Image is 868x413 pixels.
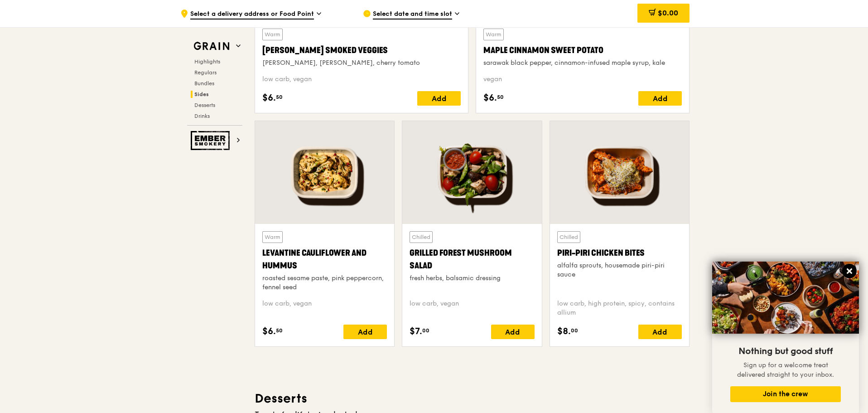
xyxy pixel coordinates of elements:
[276,327,283,334] span: 50
[410,247,534,272] div: Grilled Forest Mushroom Salad
[557,231,580,243] div: Chilled
[410,325,422,338] span: $7.
[262,274,387,292] div: roasted sesame paste, pink peppercorn, fennel seed
[262,58,461,68] div: [PERSON_NAME], [PERSON_NAME], cherry tomato
[190,10,314,19] span: Select a delivery address or Food Point
[557,247,682,259] div: Piri-piri Chicken Bites
[262,325,276,338] span: $6.
[730,386,841,402] button: Join the crew
[276,93,283,101] span: 50
[191,38,232,54] img: Grain web logo
[483,58,682,68] div: sarawak black pepper, cinnamon-infused maple syrup, kale
[262,75,461,84] div: low carb, vegan
[497,93,504,101] span: 50
[194,91,209,97] span: Sides
[191,131,232,150] img: Ember Smokery web logo
[638,91,682,106] div: Add
[262,247,387,272] div: Levantine Cauliflower and Hummus
[262,299,387,317] div: low carb, vegan
[373,10,452,19] span: Select date and time slot
[194,58,220,65] span: Highlights
[262,29,283,40] div: Warm
[738,346,833,357] span: Nothing but good stuff
[557,261,682,279] div: alfalfa sprouts, housemade piri-piri sauce
[483,29,504,40] div: Warm
[194,113,210,119] span: Drinks
[557,299,682,317] div: low carb, high protein, spicy, contains allium
[712,262,859,334] img: DSC07876-Edit02-Large.jpeg
[483,91,497,105] span: $6.
[194,80,214,87] span: Bundles
[343,325,387,339] div: Add
[255,390,690,407] h3: Desserts
[491,325,535,339] div: Add
[417,91,461,106] div: Add
[483,44,682,57] div: Maple Cinnamon Sweet Potato
[483,75,682,84] div: vegan
[262,231,283,243] div: Warm
[842,264,857,278] button: Close
[557,325,571,338] span: $8.
[262,91,276,105] span: $6.
[194,102,215,108] span: Desserts
[638,325,682,339] div: Add
[422,327,429,334] span: 00
[658,9,678,17] span: $0.00
[410,274,534,283] div: fresh herbs, balsamic dressing
[737,361,834,379] span: Sign up for a welcome treat delivered straight to your inbox.
[571,327,578,334] span: 00
[410,231,433,243] div: Chilled
[194,69,217,76] span: Regulars
[262,44,461,57] div: [PERSON_NAME] Smoked Veggies
[410,299,534,317] div: low carb, vegan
